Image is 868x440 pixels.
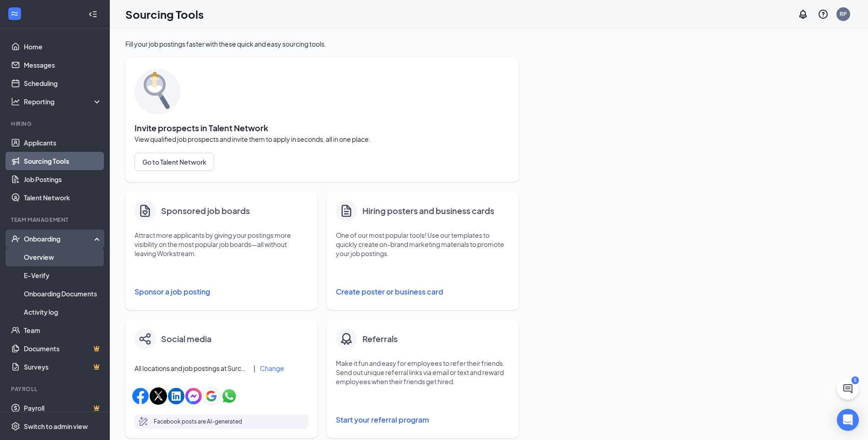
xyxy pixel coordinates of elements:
[135,364,249,373] span: All locations and job postings at Surcheros Fresh Mex
[24,399,102,417] a: PayrollCrown
[798,9,809,20] svg: Notifications
[253,363,255,373] div: |
[125,39,519,48] div: Fill your job postings faster with these quick and easy sourcing tools.
[138,416,149,427] svg: MagicPencil
[135,134,510,144] span: View qualified job prospects and invite them to apply in seconds, all in one place.
[336,231,510,258] p: One of our most popular tools! Use our templates to quickly create on-brand marketing materials t...
[24,248,102,266] a: Overview
[837,409,859,431] div: Open Intercom Messenger
[837,378,859,400] button: ChatActive
[24,134,102,152] a: Applicants
[24,303,102,321] a: Activity log
[818,9,829,20] svg: QuestionInfo
[221,388,237,404] img: whatsappIcon
[24,152,102,170] a: Sourcing Tools
[24,339,102,358] a: DocumentsCrown
[161,333,211,345] h4: Social media
[135,123,510,133] span: Invite prospects in Talent Network
[336,283,510,301] button: Create poster or business card
[11,234,20,243] svg: UserCheck
[840,10,847,18] div: RP
[135,231,308,258] p: Attract more applicants by giving your postings more visibility on the most popular job boards—al...
[362,333,398,345] h4: Referrals
[154,417,242,426] p: Facebook posts are AI-generated
[125,6,204,22] h1: Sourcing Tools
[24,74,102,92] a: Scheduling
[24,56,102,74] a: Messages
[24,97,102,106] div: Reporting
[185,388,202,404] img: facebookMessengerIcon
[24,284,102,303] a: Onboarding Documents
[203,387,220,405] img: googleIcon
[852,376,859,384] div: 5
[135,283,308,301] button: Sponsor a job posting
[135,153,214,171] button: Go to Talent Network
[24,321,102,339] a: Team
[138,204,152,218] img: clipboard
[150,387,167,405] img: xIcon
[24,170,102,188] a: Job Postings
[161,204,250,217] h4: Sponsored job boards
[24,266,102,284] a: E-Verify
[24,234,94,243] div: Onboarding
[842,383,853,394] svg: ChatActive
[11,216,100,224] div: Team Management
[24,358,102,376] a: SurveysCrown
[168,388,184,404] img: linkedinIcon
[11,422,20,431] svg: Settings
[24,422,88,431] div: Switch to admin view
[336,359,510,386] p: Make it fun and easy for employees to refer their friends. Send out unique referral links via ema...
[24,188,102,207] a: Talent Network
[135,153,510,171] a: Go to Talent Network
[11,97,20,106] svg: Analysis
[362,204,494,217] h4: Hiring posters and business cards
[11,120,100,128] div: Hiring
[10,9,19,18] svg: WorkstreamLogo
[339,332,354,346] img: badge
[88,10,97,19] svg: Collapse
[260,365,284,371] button: Change
[135,69,180,114] img: sourcing-tools
[336,411,510,429] button: Start your referral program
[132,388,149,404] img: facebookIcon
[139,333,151,345] img: share
[24,38,102,56] a: Home
[11,385,100,393] div: Payroll
[339,203,354,219] svg: Document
